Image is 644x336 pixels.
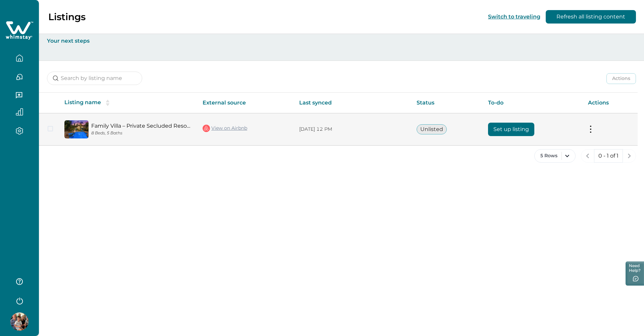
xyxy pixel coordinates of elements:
input: Search by listing name [47,72,142,85]
img: propertyImage_Family Villa – Private Secluded Resort San Diego. [64,120,89,138]
p: Your next steps [47,38,636,44]
p: 0 - 1 of 1 [598,153,619,159]
img: Whimstay Host [10,312,29,331]
button: 0 - 1 of 1 [594,149,623,163]
button: sorting [101,99,114,106]
th: Last synced [294,93,411,113]
a: Family Villa – Private Secluded Resort [GEOGRAPHIC_DATA]. [91,123,192,129]
button: Unlisted [417,124,447,134]
th: To-do [483,93,582,113]
button: next page [623,149,636,163]
th: External source [197,93,294,113]
button: Actions [606,73,636,84]
th: Listing name [59,93,197,113]
button: previous page [581,149,594,163]
p: 8 Beds, 5 Baths [91,131,192,136]
th: Actions [583,93,638,113]
button: Switch to traveling [488,13,540,20]
th: Status [411,93,483,113]
p: [DATE] 12 PM [299,126,406,133]
button: Refresh all listing content [546,10,636,24]
button: 5 Rows [534,149,576,163]
button: Set up listing [488,123,534,136]
p: Listings [48,11,86,23]
a: View on Airbnb [203,124,247,133]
